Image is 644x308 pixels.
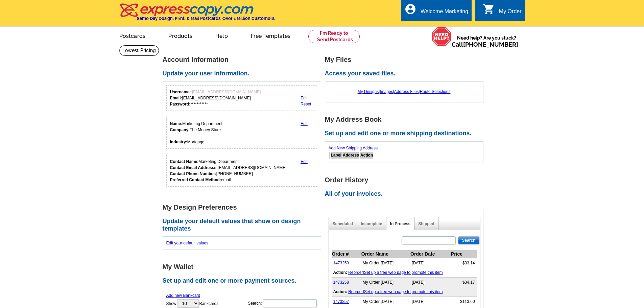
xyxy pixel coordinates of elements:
a: [PHONE_NUMBER] [463,41,518,48]
td: | [332,287,477,297]
a: Help [205,27,239,43]
select: ShowBankcards [177,299,199,308]
td: $113.60 [451,297,477,307]
h2: Update your user information. [163,70,325,77]
input: Search [458,236,479,244]
a: Reorder [348,270,363,275]
h1: My Design Preferences [163,204,325,211]
h4: Same Day Design, Print, & Mail Postcards. Over 1 Million Customers. [137,16,275,21]
h2: All of your invoices. [325,190,487,198]
th: Address [342,152,359,159]
td: My Order [DATE] [361,297,410,307]
img: help [432,27,452,46]
i: account_circle [404,3,416,15]
td: My Order [DATE] [361,258,410,268]
a: Edit [301,121,308,126]
a: Add New Shipping Address [329,146,378,150]
h1: Order History [325,176,487,184]
a: Reset [301,102,311,106]
b: Action: [333,289,347,294]
a: shopping_cart My Order [483,7,522,16]
a: Address Files [394,89,419,94]
div: Your login information. [166,85,317,111]
a: Postcards [109,27,157,43]
div: Welcome Marketing [421,8,468,18]
td: My Order [DATE] [361,278,410,287]
span: Call [452,41,518,48]
a: Shipped [418,221,434,226]
a: Route Selections [420,89,451,94]
a: Set up a free web page to promote this item [364,270,443,275]
strong: Contact Email Addresss: [170,165,218,170]
strong: Password: [170,102,191,106]
a: Incomplete [361,221,382,226]
div: Marketing Department [EMAIL_ADDRESS][DOMAIN_NAME] [PHONE_NUMBER] email [170,159,287,183]
span: [EMAIL_ADDRESS][DOMAIN_NAME] [192,90,261,94]
strong: Email: [170,96,182,100]
a: Reorder [348,289,363,294]
strong: Username: [170,90,191,94]
div: | | | [329,85,480,98]
div: My Order [499,8,522,18]
a: Add new Bankcard [166,293,200,298]
a: Free Templates [240,27,302,43]
h1: My Files [325,56,487,63]
a: Products [158,27,203,43]
div: Who should we contact regarding order issues? [166,155,317,187]
th: Order # [332,250,361,258]
strong: Industry: [170,140,187,144]
a: Same Day Design, Print, & Mail Postcards. Over 1 Million Customers. [119,8,275,21]
td: [DATE] [410,258,451,268]
a: Images [380,89,393,94]
a: Edit [301,159,308,164]
h1: Account Information [163,56,325,63]
td: [DATE] [410,278,451,287]
a: In Process [390,221,411,226]
a: Set up a free web page to promote this item [364,289,443,294]
th: Order Name [361,250,410,258]
strong: Contact Name: [170,159,199,164]
td: $34.17 [451,278,477,287]
a: Edit your default values [166,241,209,245]
th: Action [360,152,373,159]
a: 1473258 [333,280,349,285]
strong: Preferred Contact Method: [170,177,221,182]
a: Edit [301,96,308,100]
h2: Set up and edit one or more shipping destinations. [325,130,487,137]
a: 1473259 [333,261,349,265]
th: Order Date [410,250,451,258]
div: Marketing Department The Money Store Mortgage [170,121,222,145]
td: $33.14 [451,258,477,268]
td: | [332,268,477,278]
td: [DATE] [410,297,451,307]
b: Action: [333,270,347,275]
span: Need help? Are you stuck? [452,34,522,48]
th: Price [451,250,477,258]
h2: Update your default values that show on design templates [163,218,325,232]
h2: Set up and edit one or more payment sources. [163,277,325,285]
label: Search: [248,299,317,308]
th: Label [331,152,342,159]
a: Scheduled [333,221,353,226]
i: shopping_cart [483,3,495,15]
a: 1473257 [333,299,349,304]
h2: Access your saved files. [325,70,487,77]
div: Your personal details. [166,117,317,149]
strong: Contact Phone Number: [170,171,216,176]
h1: My Wallet [163,263,325,270]
strong: Company: [170,127,190,132]
h1: My Address Book [325,116,487,123]
a: My Designs [358,89,379,94]
input: Search: [263,299,317,307]
strong: Name: [170,121,183,126]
